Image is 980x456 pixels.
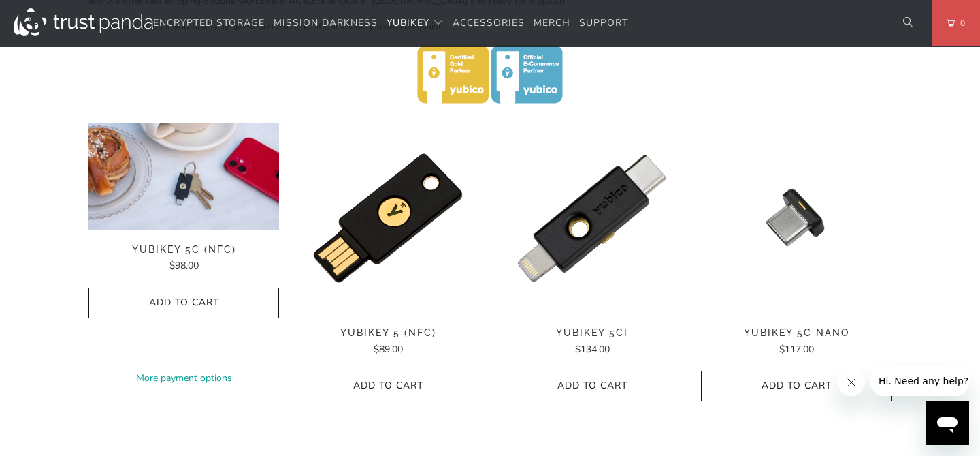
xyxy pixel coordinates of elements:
a: YubiKey 5C (NFC) - Trust Panda YubiKey 5C (NFC) - Trust Panda [88,123,279,230]
span: Add to Cart [715,380,877,392]
span: YubiKey 5 (NFC) [293,327,483,339]
a: YubiKey 5C Nano - Trust Panda YubiKey 5C Nano - Trust Panda [701,123,892,314]
a: YubiKey 5 (NFC) - Trust Panda YubiKey 5 (NFC) - Trust Panda [293,123,483,314]
button: Add to Cart [88,288,279,318]
span: Add to Cart [103,297,265,309]
img: YubiKey 5C Nano - Trust Panda [701,123,892,314]
a: Accessories [453,7,525,40]
a: YubiKey 5Ci $134.00 [497,327,687,357]
span: $134.00 [575,343,610,356]
a: YubiKey 5C Nano $117.00 [701,327,892,357]
nav: Translation missing: en.navigation.header.main_nav [153,7,628,40]
span: Encrypted Storage [153,16,265,29]
span: $89.00 [374,343,403,356]
a: YubiKey 5Ci - Trust Panda YubiKey 5Ci - Trust Panda [497,123,687,314]
iframe: Button to launch messaging window [926,401,969,445]
span: YubiKey 5C Nano [701,327,892,339]
img: YubiKey 5 (NFC) - Trust Panda [293,123,483,314]
summary: YubiKey [387,7,444,40]
img: Trust Panda Australia [14,8,153,36]
img: YubiKey 5Ci - Trust Panda [497,123,687,314]
a: Merch [534,7,570,40]
iframe: Message from company [870,366,969,396]
button: Add to Cart [701,371,892,401]
span: YubiKey 5C (NFC) [88,244,279,256]
button: Add to Cart [497,371,687,401]
span: YubiKey [387,16,429,29]
iframe: Close message [838,369,865,396]
span: YubiKey 5Ci [497,327,687,339]
span: 0 [955,16,966,31]
a: Mission Darkness [274,7,378,40]
a: YubiKey 5C (NFC) $98.00 [88,244,279,274]
span: Add to Cart [511,380,673,392]
img: YubiKey 5C (NFC) - Trust Panda [88,123,279,230]
span: Add to Cart [307,380,469,392]
span: $117.00 [779,343,814,356]
a: YubiKey 5 (NFC) $89.00 [293,327,483,357]
a: Encrypted Storage [153,7,265,40]
span: Mission Darkness [274,16,378,29]
span: Support [579,16,628,29]
a: Support [579,7,628,40]
a: More payment options [88,371,279,386]
span: Merch [534,16,570,29]
span: $98.00 [169,259,199,272]
span: Accessories [453,16,525,29]
button: Add to Cart [293,371,483,401]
